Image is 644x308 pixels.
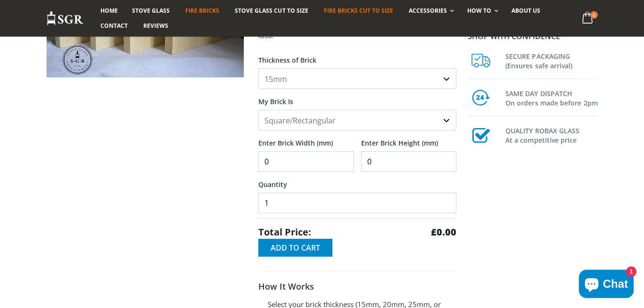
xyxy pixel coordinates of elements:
[258,172,456,189] label: Quantity
[258,226,311,239] span: Total Price:
[228,3,315,18] a: Stove Glass Cut To Size
[143,22,168,30] span: Reviews
[178,3,226,18] a: Fire Bricks
[324,7,393,15] span: Fire Bricks Cut To Size
[258,130,354,147] label: Enter Brick Width (mm)
[132,7,170,15] span: Stove Glass
[460,3,503,18] a: How To
[409,7,447,15] span: Accessories
[505,50,598,71] h3: SECURE PACKAGING (Ensures safe arrival)
[317,3,400,18] a: Fire Bricks Cut To Size
[505,87,598,108] h3: SAME DAY DISPATCH On orders made before 2pm
[576,270,636,300] inbox-online-store-chat: Shopify online store chat
[100,22,128,30] span: Contact
[361,130,457,147] label: Enter Brick Height (mm)
[431,226,456,239] strong: £0.00
[512,7,540,15] span: About us
[467,7,491,15] span: How To
[125,3,177,18] a: Stove Glass
[258,48,456,65] label: Thickness of Brick
[271,243,320,253] span: Add to Cart
[235,7,308,15] span: Stove Glass Cut To Size
[46,11,84,26] img: Stove Glass Replacement
[258,89,456,106] label: My Brick Is
[93,3,125,18] a: Home
[578,9,598,28] a: 0
[93,18,135,33] a: Contact
[258,281,456,292] h3: How It Works
[505,124,598,145] h3: QUALITY ROBAX GLASS At a competitive price
[258,239,332,257] button: Add to Cart
[136,18,175,33] a: Reviews
[590,11,598,19] span: 0
[402,3,459,18] a: Accessories
[504,3,547,18] a: About us
[185,7,219,15] span: Fire Bricks
[100,7,118,15] span: Home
